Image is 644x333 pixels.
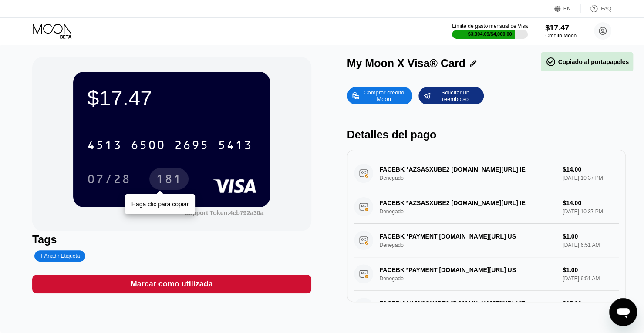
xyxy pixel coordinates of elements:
div: Crédito Moon [545,33,577,39]
div: Detalles del pago [347,128,626,141]
div: Haga clic para copiar [131,201,189,208]
div: $3,304.09 / $4,000.00 [468,31,512,37]
div: FAQ [581,4,611,13]
span:  [545,57,556,67]
div: $17.47 [87,86,256,110]
div: 181 [156,173,182,187]
div: Límite de gasto mensual de Visa$3,304.09/$4,000.00 [452,23,528,39]
div: My Moon X Visa® Card [347,57,465,70]
div: EN [563,6,571,12]
div: $17.47 [545,24,577,33]
div: Límite de gasto mensual de Visa [452,23,528,29]
div: 4513 [87,139,122,153]
div: 07/28 [87,173,131,187]
div: Añadir Etiqueta [40,253,80,259]
div: Support Token:4cb792a30a [185,209,263,216]
div: $17.47Crédito Moon [545,24,577,39]
div: 07/28 [81,168,137,190]
iframe: Botón para iniciar la ventana de mensajería [609,298,637,326]
div: Copiado al portapapeles [545,57,629,67]
div: Añadir Etiqueta [34,250,85,262]
div: Marcar como utilizada [32,275,311,293]
div: Tags [32,233,311,246]
div: Support Token: 4cb792a30a [185,209,263,216]
div: 5413 [218,139,253,153]
div: 6500 [131,139,165,153]
div: 4513650026955413 [82,134,258,156]
div: Marcar como utilizada [131,279,213,289]
div: EN [554,4,581,13]
div: Comprar crédito Moon [360,89,408,103]
div: 181 [149,168,189,190]
div: FAQ [601,6,611,12]
div: Comprar crédito Moon [347,87,412,104]
div: Solicitar un reembolso [431,89,479,103]
div: 2695 [174,139,209,153]
div: Solicitar un reembolso [418,87,484,104]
